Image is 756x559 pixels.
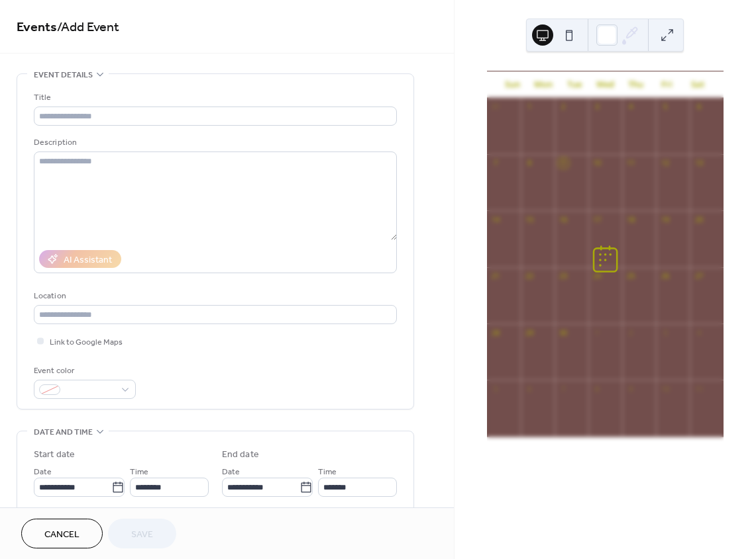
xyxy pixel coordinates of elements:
div: 23 [559,271,568,281]
span: Date and time [34,425,93,439]
div: Event color [34,364,133,378]
div: 4 [694,327,704,337]
div: 7 [559,384,568,394]
div: 2 [559,102,568,112]
div: 5 [491,384,501,394]
div: 18 [626,214,636,224]
div: 21 [491,271,501,281]
div: 9 [626,384,636,394]
div: Start date [34,448,75,462]
div: 9 [559,158,568,168]
div: 28 [491,327,501,337]
div: Sat [682,71,713,98]
div: Wed [590,71,620,98]
span: Event details [34,68,93,82]
span: Time [318,465,337,479]
div: 10 [592,158,602,168]
div: 7 [491,158,501,168]
div: 15 [525,214,535,224]
div: 6 [694,102,704,112]
div: 6 [525,384,535,394]
div: 1 [525,102,535,112]
div: 19 [660,214,670,224]
button: Cancel [21,519,103,548]
div: Tue [559,71,590,98]
div: 16 [559,214,568,224]
div: Thu [621,71,651,98]
div: Description [34,136,394,150]
span: Date [34,465,52,479]
div: 1 [592,327,602,337]
div: 31 [491,102,501,112]
div: 26 [660,271,670,281]
span: Link to Google Maps [50,335,123,349]
div: 4 [626,102,636,112]
div: 20 [694,214,704,224]
div: End date [222,448,259,462]
div: 3 [592,102,602,112]
div: 22 [525,271,535,281]
div: Fri [651,71,682,98]
div: 10 [660,384,670,394]
div: Title [34,91,394,105]
div: 24 [592,271,602,281]
span: Cancel [44,528,80,542]
a: Events [17,15,57,40]
div: Mon [528,71,559,98]
div: 14 [491,214,501,224]
div: 11 [694,384,704,394]
div: 25 [626,271,636,281]
div: 11 [626,158,636,168]
div: 12 [660,158,670,168]
div: 30 [559,327,568,337]
div: 5 [660,102,670,112]
div: 8 [592,384,602,394]
span: Date [222,465,240,479]
div: 17 [592,214,602,224]
div: 8 [525,158,535,168]
div: 29 [525,327,535,337]
span: / Add Event [57,15,119,40]
div: 2 [626,327,636,337]
span: Time [130,465,148,479]
div: Sun [498,71,528,98]
div: 3 [660,327,670,337]
div: 27 [694,271,704,281]
div: 13 [694,158,704,168]
div: Location [34,289,394,303]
